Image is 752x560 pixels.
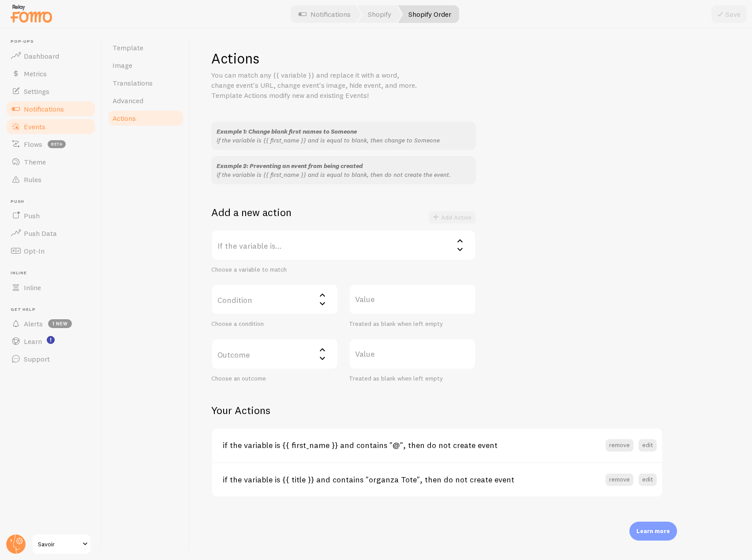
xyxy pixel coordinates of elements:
[107,92,184,109] a: Advanced
[639,474,657,486] button: edit
[5,118,96,135] a: Events
[223,440,606,450] h3: if the variable is {{ first_name }} and contains "@", then do not create event
[211,205,292,219] h2: Add a new action
[211,70,423,101] p: You can match any {{ variable }} and replace it with a word, change event's URL, change event's i...
[32,534,91,555] a: Savoir
[217,170,471,179] p: if the variable is {{ first_name }} and is equal to blank, then do not create the event.
[5,65,96,82] a: Metrics
[223,474,606,485] h3: if the variable is {{ title }} and contains "organza Tote", then do not create event
[349,375,476,383] div: Treated as blank when left empty
[211,230,476,261] label: If the variable is...
[24,122,45,131] span: Events
[211,320,338,328] div: Choose a condition
[639,439,657,452] button: edit
[48,140,66,148] span: beta
[5,47,96,65] a: Dashboard
[606,439,633,452] button: remove
[636,527,670,535] p: Learn more
[211,49,731,67] h1: Actions
[112,43,143,52] span: Template
[5,82,96,100] a: Settings
[24,157,46,166] span: Theme
[5,224,96,242] a: Push Data
[349,320,476,328] div: Treated as blank when left empty
[217,162,363,170] span: Example 2: Preventing an event from being created
[9,2,53,25] img: fomo-relay-logo-orange.svg
[112,96,143,105] span: Advanced
[107,56,184,74] a: Image
[112,114,136,123] span: Actions
[38,539,80,549] span: Savoir
[112,78,153,87] span: Translations
[112,61,132,70] span: Image
[24,140,42,149] span: Flows
[5,279,96,296] a: Inline
[606,474,633,486] button: remove
[11,307,96,313] span: Get Help
[211,284,338,315] label: Condition
[24,246,45,255] span: Opt-In
[211,403,663,417] h2: Your Actions
[5,332,96,350] a: Learn
[107,39,184,56] a: Template
[217,127,357,135] span: Example 1: Change blank first names to Someone
[24,355,50,363] span: Support
[48,319,72,328] span: 1 new
[5,207,96,224] a: Push
[24,69,47,78] span: Metrics
[11,39,96,45] span: Pop-ups
[24,283,41,292] span: Inline
[47,336,55,344] svg: <p>Watch New Feature Tutorials!</p>
[349,284,476,315] label: Value
[5,171,96,188] a: Rules
[107,109,184,127] a: Actions
[629,522,677,541] div: Learn more
[349,339,476,370] label: Value
[11,270,96,276] span: Inline
[107,74,184,92] a: Translations
[24,319,43,328] span: Alerts
[24,87,49,96] span: Settings
[5,242,96,260] a: Opt-In
[211,266,476,274] div: Choose a variable to match
[211,339,338,370] label: Outcome
[211,375,338,383] div: Choose an outcome
[5,315,96,332] a: Alerts 1 new
[5,135,96,153] a: Flows beta
[11,199,96,205] span: Push
[5,350,96,368] a: Support
[217,136,471,145] p: if the variable is {{ first_name }} and is equal to blank, then change to Someone
[24,337,42,346] span: Learn
[24,175,41,184] span: Rules
[24,229,57,238] span: Push Data
[24,211,40,220] span: Push
[24,52,59,60] span: Dashboard
[5,100,96,118] a: Notifications
[5,153,96,171] a: Theme
[24,105,64,113] span: Notifications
